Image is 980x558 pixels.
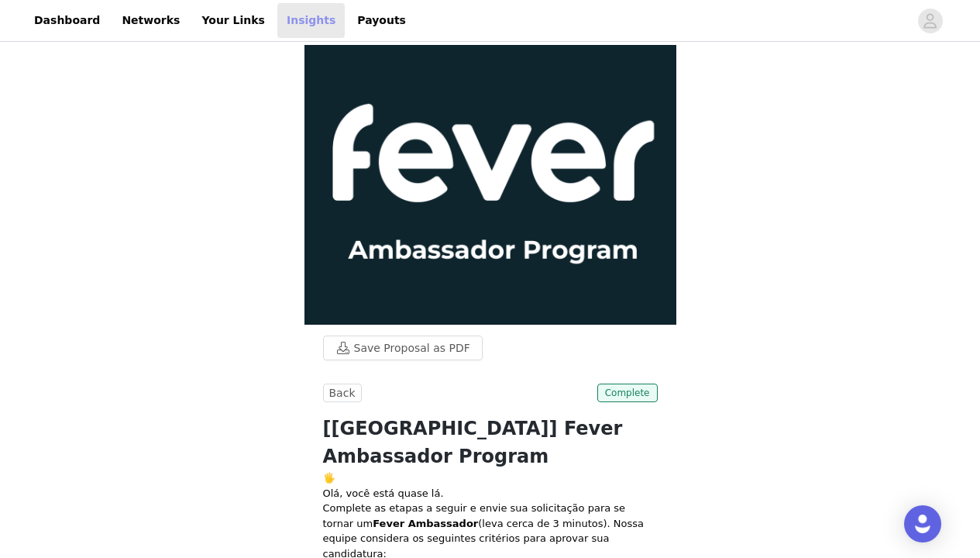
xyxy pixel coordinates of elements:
strong: Fever Ambassador [373,518,478,529]
a: Networks [112,3,189,38]
a: Dashboard [25,3,109,38]
div: Open Intercom Messenger [904,505,941,542]
a: Payouts [348,3,415,38]
p: Olá, você está quase lá. [323,486,658,501]
span: Complete [597,384,658,402]
button: Save Proposal as PDF [323,336,483,360]
button: Back [323,384,362,402]
p: 🖐️ [323,470,658,486]
img: campaign image [304,45,676,325]
a: Your Links [192,3,274,38]
h1: [[GEOGRAPHIC_DATA]] Fever Ambassador Program [323,415,658,470]
a: Insights [277,3,345,38]
div: avatar [923,9,937,33]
